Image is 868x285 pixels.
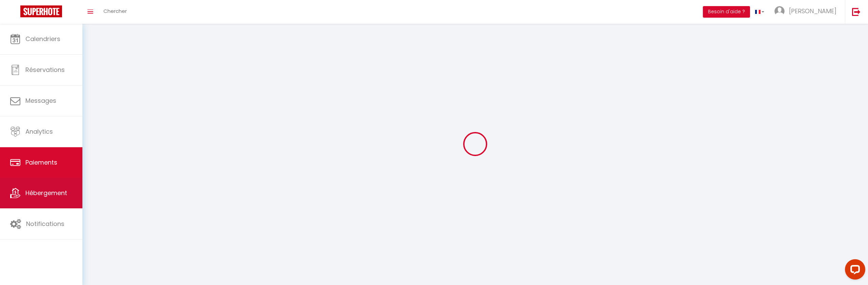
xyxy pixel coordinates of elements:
[20,5,62,17] img: Super Booking
[25,35,60,43] span: Calendriers
[789,7,836,15] span: [PERSON_NAME]
[852,7,861,16] img: logout
[25,158,57,167] span: Paiements
[25,96,56,105] span: Messages
[25,127,53,136] span: Analytics
[25,65,65,74] span: Réservations
[703,6,750,18] button: Besoin d'aide ?
[774,6,785,16] img: ...
[26,220,64,228] span: Notifications
[103,7,127,15] span: Chercher
[840,256,868,285] iframe: LiveChat chat widget
[25,189,67,197] span: Hébergement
